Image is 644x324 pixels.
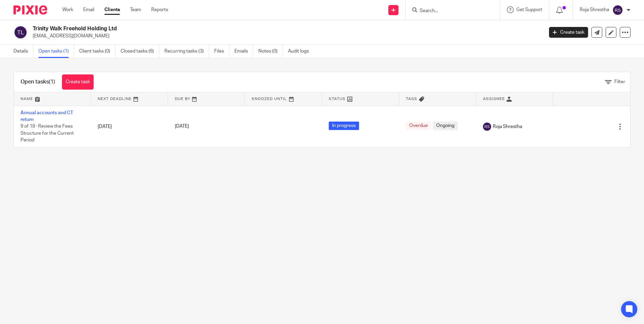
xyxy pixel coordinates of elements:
[151,6,168,13] a: Reports
[21,110,73,122] a: Annual accounts and CT return
[79,45,116,58] a: Client tasks (0)
[214,45,229,58] a: Files
[91,106,168,147] td: [DATE]
[130,6,141,13] a: Team
[38,45,74,58] a: Open tasks (1)
[13,25,28,39] img: svg%3E
[329,122,359,130] span: In progress
[164,45,209,58] a: Recurring tasks (3)
[433,122,458,130] span: Ongoing
[406,97,417,101] span: Tags
[83,6,94,13] a: Email
[13,45,33,58] a: Details
[329,97,346,101] span: Status
[493,123,522,130] span: Roja Shrestha
[288,45,314,58] a: Audit logs
[258,45,283,58] a: Notes (0)
[419,8,480,14] input: Search
[516,7,542,12] span: Get Support
[234,45,253,58] a: Emails
[104,6,120,13] a: Clients
[21,124,74,142] span: 9 of 18 · Review the Fees Structure for the Current Period
[121,45,159,58] a: Closed tasks (6)
[406,122,431,130] span: Overdue
[49,79,55,85] span: (1)
[62,74,94,90] a: Create task
[580,6,609,13] p: Roja Shrestha
[62,6,73,13] a: Work
[483,123,491,131] img: svg%3E
[33,33,539,39] p: [EMAIL_ADDRESS][DOMAIN_NAME]
[614,79,625,84] span: Filter
[33,25,438,32] h2: Trinity Walk Freehold Holding Ltd
[175,124,189,129] span: [DATE]
[13,5,47,14] img: Pixie
[612,5,623,15] img: svg%3E
[549,27,588,38] a: Create task
[252,97,287,101] span: Snoozed Until
[21,78,55,86] h1: Open tasks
